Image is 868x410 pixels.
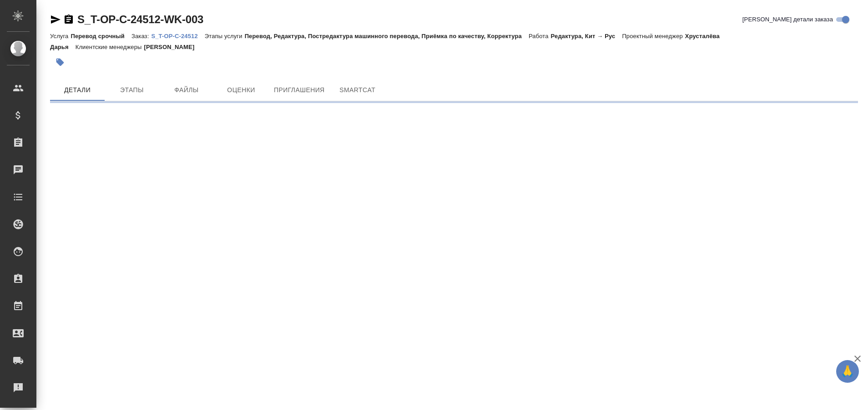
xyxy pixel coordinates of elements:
[151,32,204,40] a: S_T-OP-C-24512
[77,13,203,25] a: S_T-OP-C-24512-WK-003
[274,84,325,96] span: Приглашения
[245,33,529,40] p: Перевод, Редактура, Постредактура машинного перевода, Приёмка по качеству, Корректура
[151,33,204,40] p: S_T-OP-C-24512
[50,14,61,25] button: Скопировать ссылку для ЯМессенджера
[50,52,70,72] button: Добавить тэг
[71,33,131,40] p: Перевод срочный
[205,33,245,40] p: Этапы услуги
[50,33,71,40] p: Услуга
[836,360,859,383] button: 🙏
[840,362,855,381] span: 🙏
[110,84,154,96] span: Этапы
[50,33,720,50] p: Хрусталёва Дарья
[165,84,208,96] span: Файлы
[63,14,74,25] button: Скопировать ссылку
[131,33,151,40] p: Заказ:
[622,33,685,40] p: Проектный менеджер
[336,84,379,96] span: SmartCat
[551,33,622,40] p: Редактура, Кит → Рус
[144,44,201,50] p: [PERSON_NAME]
[56,84,99,96] span: Детали
[742,15,833,24] span: [PERSON_NAME] детали заказа
[76,44,144,50] p: Клиентские менеджеры
[529,33,551,40] p: Работа
[219,84,263,96] span: Оценки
